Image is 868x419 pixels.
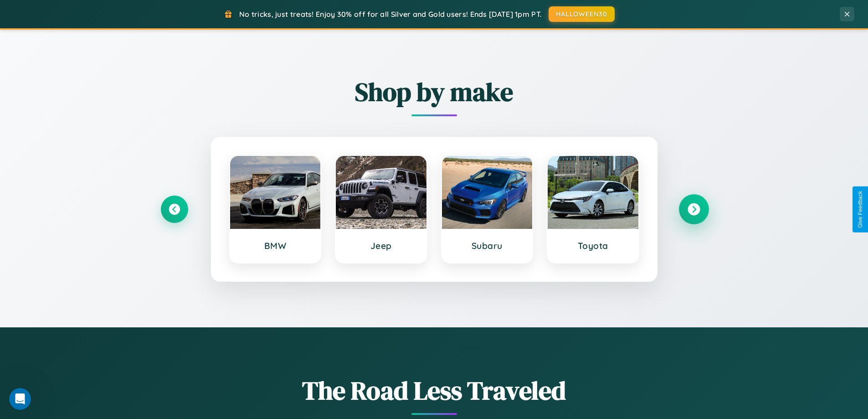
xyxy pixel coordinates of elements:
h2: Shop by make [161,74,708,109]
div: Give Feedback [857,191,863,228]
iframe: Intercom live chat [9,388,31,410]
h3: Subaru [451,240,524,251]
h1: The Road Less Traveled [161,373,708,408]
span: No tricks, just treats! Enjoy 30% off for all Silver and Gold users! Ends [DATE] 1pm PT. [239,10,542,19]
h3: BMW [239,240,312,251]
button: HALLOWEEN30 [549,6,615,22]
h3: Jeep [345,240,417,251]
h3: Toyota [557,240,629,251]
